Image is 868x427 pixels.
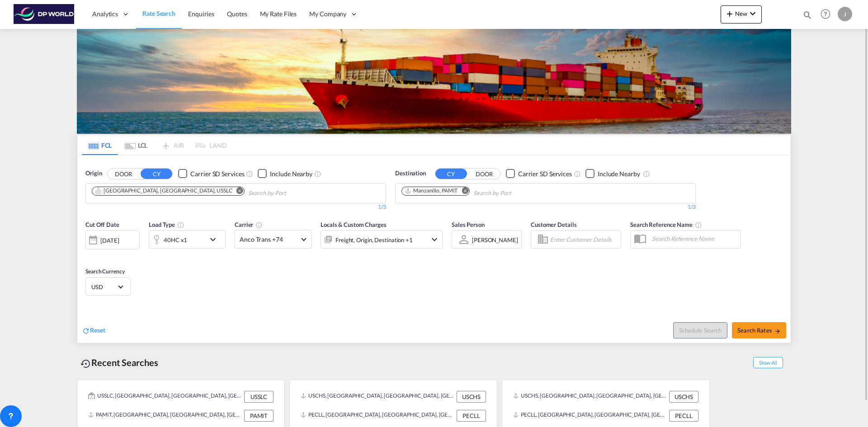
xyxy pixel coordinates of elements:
span: Search Currency [85,268,125,275]
div: PAMIT, Manzanillo, Panama, Mexico & Central America, Americas [88,410,242,422]
button: DOOR [108,169,139,179]
md-checkbox: Checkbox No Ink [585,169,640,178]
md-icon: Unchecked: Ignores neighbouring ports when fetching rates.Checked : Includes neighbouring ports w... [314,170,321,178]
div: Freight Origin Destination Factory Stuffing [335,234,413,246]
div: Carrier SD Services [190,169,244,178]
span: Rate Search [142,9,175,17]
input: Chips input. [473,186,559,201]
button: CY [141,169,172,179]
span: Show All [753,357,783,368]
div: PECLL [669,410,698,422]
div: Manzanillo, PAMIT [405,187,458,195]
div: Help [818,6,838,23]
span: New [724,10,758,17]
div: USSLC, Salt Lake City, UT, United States, North America, Americas [88,391,242,403]
div: USCHS, Charleston, SC, United States, North America, Americas [301,391,454,403]
md-icon: icon-magnify [802,10,812,20]
span: Destination [395,169,426,178]
span: Reset [90,326,105,334]
md-datepicker: Select [85,249,92,261]
md-icon: icon-chevron-down [208,234,223,245]
md-icon: icon-chevron-down [747,8,758,19]
div: Salt Lake City, UT, USSLC [95,187,232,195]
div: PECLL [457,410,486,422]
div: 1/3 [395,203,696,211]
div: Include Nearby [270,169,312,178]
button: icon-plus 400-fgNewicon-chevron-down [721,5,762,23]
md-icon: Unchecked: Search for CY (Container Yard) services for all selected carriers.Checked : Search for... [246,170,253,178]
md-select: Select Currency: $ USDUnited States Dollar [90,280,126,293]
span: Origin [85,169,102,178]
div: Press delete to remove this chip. [405,187,459,195]
md-icon: icon-backup-restore [80,358,91,369]
input: Chips input. [248,186,334,201]
md-tab-item: LCL [118,135,154,155]
span: Carrier [235,221,263,228]
div: 40HC x1 [164,234,187,246]
div: Freight Origin Destination Factory Stuffingicon-chevron-down [321,230,443,249]
div: USCHS [457,391,486,403]
md-chips-wrap: Chips container. Use arrow keys to select chips. [400,184,563,201]
md-checkbox: Checkbox No Ink [178,169,244,178]
md-pagination-wrapper: Use the left and right arrow keys to navigate between tabs [82,135,226,155]
span: My Company [309,9,346,19]
md-checkbox: Checkbox No Ink [258,169,312,178]
button: Remove [456,187,469,196]
div: [DATE] [85,230,140,249]
div: icon-refreshReset [82,326,105,336]
input: Enter Customer Details [550,233,618,246]
md-icon: Your search will be saved by the below given name [695,221,702,229]
span: Enquiries [188,10,214,18]
span: Anco Trans +74 [240,235,298,244]
div: Press delete to remove this chip. [95,187,234,195]
button: CY [435,169,467,179]
md-icon: icon-plus 400-fg [724,8,735,19]
md-icon: icon-arrow-right [774,328,781,334]
span: Cut Off Date [85,221,119,228]
button: Search Ratesicon-arrow-right [732,322,786,338]
md-tab-item: FCL [82,135,118,155]
md-select: Sales Person: Jodi Lawrence [471,233,519,246]
div: Recent Searches [77,352,162,373]
md-icon: icon-information-outline [177,221,184,229]
div: PECLL, Callao, Peru, South America, Americas [513,410,667,422]
div: [PERSON_NAME] [472,236,518,244]
div: 1/3 [85,203,386,211]
span: Load Type [149,221,184,228]
button: Note: By default Schedule search will only considerorigin ports, destination ports and cut off da... [673,322,727,338]
md-chips-wrap: Chips container. Use arrow keys to select chips. [90,184,338,201]
div: Carrier SD Services [518,169,572,178]
md-icon: Unchecked: Search for CY (Container Yard) services for all selected carriers.Checked : Search for... [574,170,581,178]
span: My Rate Files [260,10,297,18]
md-icon: Unchecked: Ignores neighbouring ports when fetching rates.Checked : Includes neighbouring ports w... [643,170,650,178]
span: Help [818,6,833,22]
div: Include Nearby [598,169,640,178]
div: icon-magnify [802,10,812,23]
div: [DATE] [100,236,119,244]
div: 40HC x1icon-chevron-down [149,230,226,249]
md-icon: icon-chevron-down [429,234,440,245]
div: J [838,7,852,21]
span: Search Rates [737,327,781,334]
button: DOOR [468,169,500,179]
span: Quotes [227,10,247,18]
span: Search Reference Name [630,221,702,228]
span: Sales Person [452,221,485,228]
div: USSLC [244,391,274,403]
div: USCHS [669,391,698,403]
span: USD [91,283,117,291]
span: Analytics [92,9,118,19]
input: Search Reference Name [647,232,741,245]
div: PECLL, Callao, Peru, South America, Americas [301,410,454,422]
div: USCHS, Charleston, SC, United States, North America, Americas [513,391,667,403]
div: PAMIT [244,410,274,422]
span: Locals & Custom Charges [321,221,387,228]
img: LCL+%26+FCL+BACKGROUND.png [77,29,791,134]
button: Remove [231,187,244,196]
md-icon: The selected Trucker/Carrierwill be displayed in the rate results If the rates are from another f... [255,221,263,229]
img: c08ca190194411f088ed0f3ba295208c.png [14,4,75,24]
md-icon: icon-refresh [82,327,90,335]
div: OriginDOOR CY Checkbox No InkUnchecked: Search for CY (Container Yard) services for all selected ... [77,155,791,343]
md-checkbox: Checkbox No Ink [506,169,572,178]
